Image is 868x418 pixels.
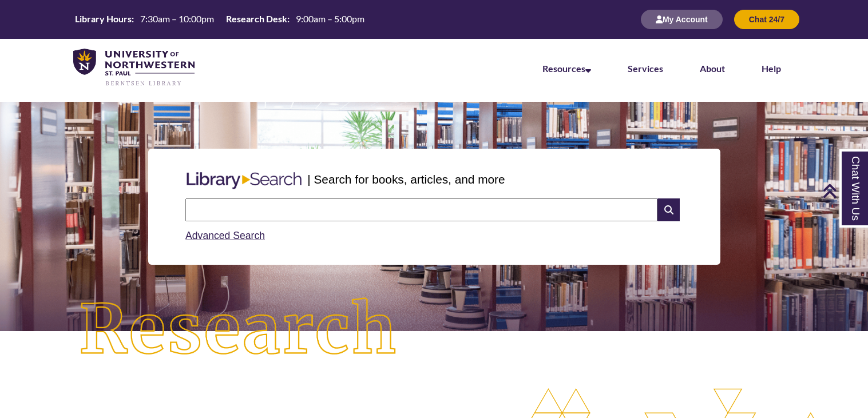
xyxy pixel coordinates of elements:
[221,13,291,25] th: Research Desk:
[43,262,434,398] img: Research
[140,13,214,24] span: 7:30am – 10:00pm
[641,14,723,24] a: My Account
[70,13,369,26] a: Hours Today
[700,63,725,74] a: About
[641,10,723,29] button: My Account
[542,63,591,74] a: Resources
[762,63,781,74] a: Help
[296,13,364,24] span: 9:00am – 5:00pm
[73,49,195,87] img: UNWSP Library Logo
[70,13,136,25] th: Library Hours:
[628,63,663,74] a: Services
[822,183,865,198] a: Back to Top
[185,230,265,241] a: Advanced Search
[70,13,369,25] table: Hours Today
[181,168,307,194] img: Libary Search
[734,10,799,29] button: Chat 24/7
[734,14,799,24] a: Chat 24/7
[657,198,679,221] i: Search
[307,170,505,188] p: | Search for books, articles, and more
